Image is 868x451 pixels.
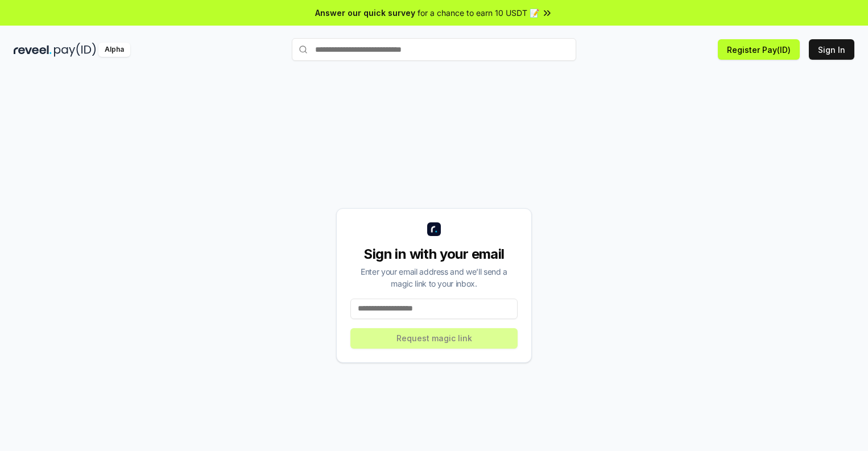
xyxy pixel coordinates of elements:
div: Sign in with your email [350,245,518,263]
button: Sign In [809,39,854,60]
img: pay_id [54,43,96,57]
span: for a chance to earn 10 USDT 📝 [418,7,539,19]
button: Register Pay(ID) [718,39,800,60]
img: logo_small [427,222,441,236]
span: Answer our quick survey [315,7,415,19]
div: Alpha [98,43,130,57]
div: Enter your email address and we’ll send a magic link to your inbox. [350,266,518,289]
img: reveel_dark [14,43,52,57]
